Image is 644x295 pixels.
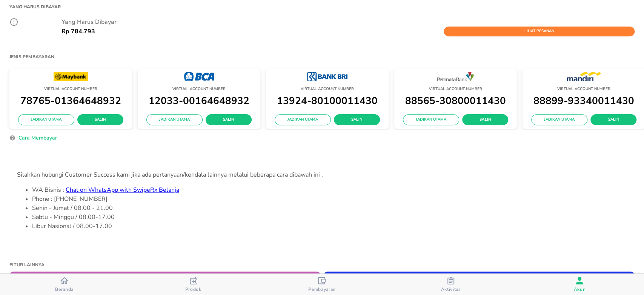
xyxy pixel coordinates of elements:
img: BCA [184,72,214,81]
button: Salin [77,114,123,126]
h1: Jenis Pembayaran [9,54,54,60]
img: BRI [307,72,347,81]
button: Jadikan Utama [146,114,203,126]
p: Yang Harus Dibayar [61,17,635,26]
button: Salin [462,114,508,126]
p: 88565-30800011430 [398,93,513,109]
button: Salin [334,114,380,126]
button: Pembayaran [258,274,386,295]
span: Salin [340,116,374,123]
button: Cara Membayar [15,134,60,145]
h1: Fitur lainnya [9,262,635,268]
p: Virtual Account Number [141,85,257,93]
button: Jadikan Utama [403,114,459,126]
span: Pembayaran [308,286,336,292]
p: 13924-80100011430 [270,93,385,109]
div: Silahkan hubungi Customer Success kami jika ada pertanyaan/kendala lainnya melalui beberapa cara ... [17,170,627,179]
span: Jadikan Utama [152,116,197,123]
span: Akun [573,286,586,292]
img: MANDIRI [567,72,601,81]
p: 88899-93340011430 [526,93,641,109]
p: Virtual Account Number [13,85,128,93]
p: Rp 784.793 [61,27,95,36]
button: Salin [206,114,252,126]
li: Libur Nasional / 08.00-17.00 [32,222,627,231]
a: Chat on WhatsApp with SwipeRx Belanja [66,186,179,194]
span: Cara Membayar [18,134,57,143]
button: Salin [590,114,636,126]
li: Sabtu - Minggu / 08.00-17.00 [32,213,627,222]
span: Salin [468,116,502,123]
span: Salin [212,116,246,123]
p: 78765-01364648932 [13,93,128,109]
span: Produk [185,286,201,292]
span: Aktivitas [441,286,461,292]
li: WA Bisnis : [32,185,627,194]
button: Jadikan Utama [18,114,74,126]
p: Virtual Account Number [526,85,641,93]
button: Jadikan Utama [275,114,331,126]
img: MAYBANK [54,72,88,81]
button: Produk [129,274,257,295]
p: Virtual Account Number [270,85,385,93]
li: Phone : [PHONE_NUMBER] [32,194,627,203]
span: Salin [83,116,117,123]
p: 12033-00164648932 [141,93,257,109]
button: Aktivitas [386,274,515,295]
span: Beranda [55,286,74,292]
p: Virtual Account Number [398,85,513,93]
span: Jadikan Utama [281,116,325,123]
button: Akun [515,274,644,295]
span: Jadikan Utama [409,116,453,123]
span: Lihat Pesanan [447,28,631,35]
span: Jadikan Utama [24,116,68,123]
span: Jadikan Utama [537,116,581,123]
button: Jadikan Utama [531,114,587,126]
li: Senin - Jumat / 08.00 - 21.00 [32,203,627,213]
span: Salin [596,116,630,123]
button: Lihat Pesanan [444,26,635,36]
img: PERMATA [437,72,475,81]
